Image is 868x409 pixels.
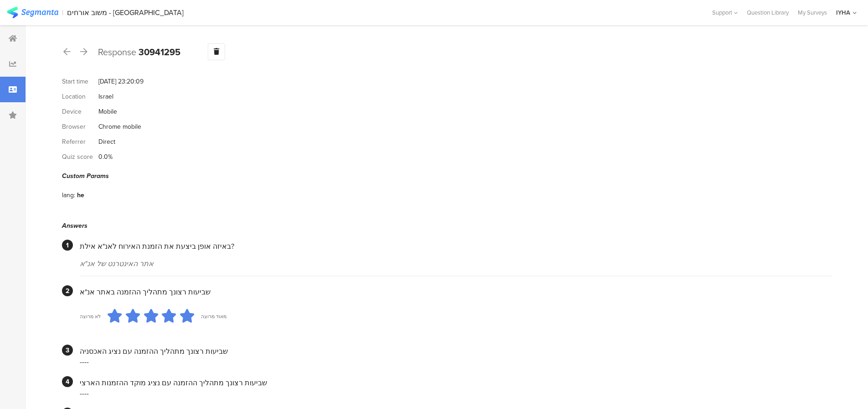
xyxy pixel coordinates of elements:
b: 30941295 [139,45,180,59]
div: Browser [62,122,98,131]
div: משוב אורחים - [GEOGRAPHIC_DATA] [67,8,184,17]
div: Direct [98,137,115,147]
div: לא מרוצה [80,313,101,320]
div: Custom Params [62,171,832,181]
div: Location [62,92,98,101]
div: IYHA [836,8,850,17]
div: 3 [62,345,73,356]
div: 4 [62,376,73,387]
div: Start time [62,77,98,86]
div: שביעות רצונך מתהליך ההזמנה באתר אנ"א [80,287,832,297]
div: 1 [62,240,73,251]
div: he [77,190,84,200]
div: | [62,7,63,18]
div: Answers [62,221,832,231]
div: ---- [80,357,832,367]
div: Chrome mobile [98,122,141,131]
div: lang: [62,190,77,200]
div: מאוד מרוצה [201,313,226,320]
div: Israel [98,92,113,101]
span: Response [98,45,136,59]
div: 0.0% [98,152,113,162]
a: Question Library [742,8,793,17]
div: שביעות רצונך מתהליך ההזמנה עם נציג האכסניה [80,346,832,357]
div: באיזה אופן ביצעת את הזמנת האירוח לאנ"א אילת? [80,241,832,252]
div: שביעות רצונך מתהליך ההזמנה עם נציג מוקד ההזמנות הארצי [80,378,832,388]
div: ---- [80,388,832,399]
div: [DATE] 23:20:09 [98,77,144,86]
div: Referrer [62,137,98,147]
div: Quiz score [62,152,98,162]
a: My Surveys [793,8,832,17]
div: Device [62,107,98,116]
div: 2 [62,285,73,296]
img: segmanta logo [7,7,58,18]
div: Support [712,5,738,20]
div: Mobile [98,107,117,116]
div: אתר האינטרנט של אנ"א [80,258,832,269]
